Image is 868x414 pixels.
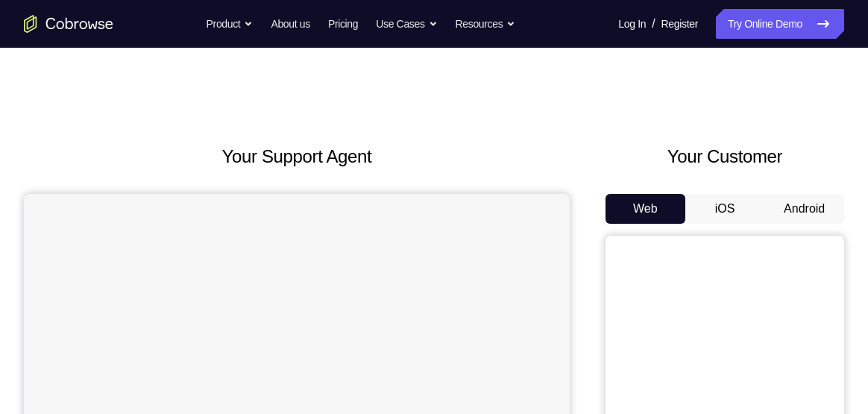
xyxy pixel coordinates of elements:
[606,143,844,170] h2: Your Customer
[764,194,844,224] button: Android
[24,143,570,170] h2: Your Support Agent
[24,15,113,33] a: Go to the home page
[716,9,844,39] a: Try Online Demo
[606,194,685,224] button: Web
[271,9,309,39] a: About us
[207,9,254,39] button: Product
[328,9,358,39] a: Pricing
[661,9,698,39] a: Register
[376,9,437,39] button: Use Cases
[618,9,646,39] a: Log In
[652,15,655,33] span: /
[456,9,516,39] button: Resources
[685,194,765,224] button: iOS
